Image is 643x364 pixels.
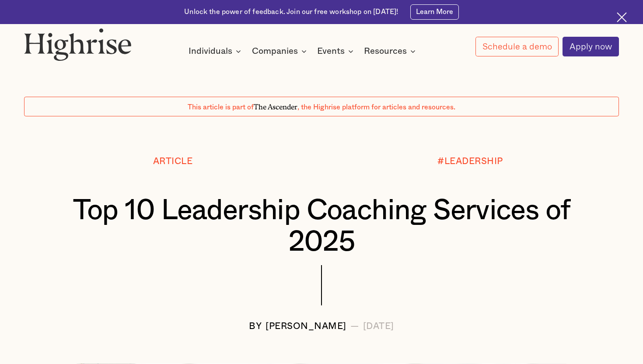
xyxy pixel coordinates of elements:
div: Individuals [189,46,244,56]
a: Learn More [410,4,459,20]
a: Schedule a demo [475,37,559,56]
div: Individuals [189,46,232,56]
div: [PERSON_NAME] [266,322,346,332]
div: [DATE] [363,322,394,332]
a: Apply now [563,37,619,56]
div: Article [153,157,193,167]
img: Cross icon [617,12,627,22]
img: Highrise logo [24,28,132,60]
div: Unlock the power of feedback. Join our free workshop on [DATE]! [184,7,398,17]
div: BY [249,322,262,332]
h1: Top 10 Leadership Coaching Services of 2025 [49,195,594,258]
span: , the Highrise platform for articles and resources. [297,104,455,111]
div: Companies [252,46,298,56]
div: Events [317,46,356,56]
div: Resources [364,46,418,56]
div: Events [317,46,345,56]
span: The Ascender [254,101,297,109]
div: Resources [364,46,407,56]
div: — [350,322,359,332]
span: This article is part of [188,104,254,111]
div: Companies [252,46,309,56]
div: #LEADERSHIP [437,157,503,167]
